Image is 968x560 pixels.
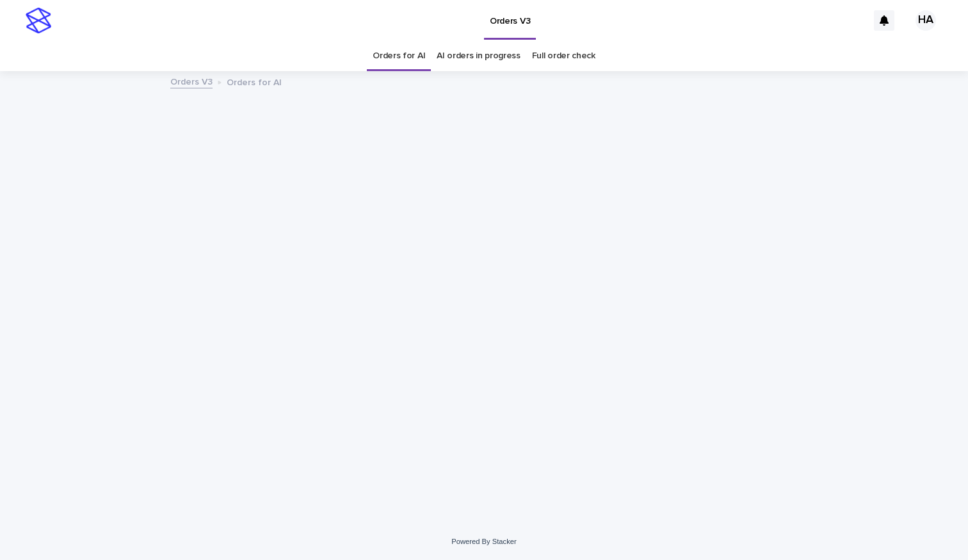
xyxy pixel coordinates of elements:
[26,8,51,33] img: stacker-logo-s-only.png
[170,74,213,88] a: Orders V3
[437,41,520,71] a: AI orders in progress
[451,538,516,545] a: Powered By Stacker
[532,41,595,71] a: Full order check
[916,10,936,31] div: HA
[373,41,425,71] a: Orders for AI
[227,74,282,88] p: Orders for AI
